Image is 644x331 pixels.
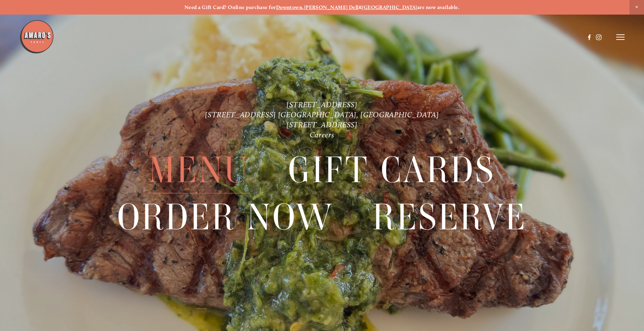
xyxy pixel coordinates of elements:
strong: Need a Gift Card? Online purchase for [184,4,276,10]
a: Downtown [276,4,303,10]
a: [GEOGRAPHIC_DATA] [362,4,417,10]
strong: , [302,4,304,10]
strong: are now available. [417,4,460,10]
a: Gift Cards [288,147,495,193]
strong: & [359,4,362,10]
a: [PERSON_NAME] Dell [304,4,359,10]
a: Order Now [117,194,334,240]
a: Menu [149,147,249,193]
a: [STREET_ADDRESS] [286,100,358,109]
a: Reserve [372,194,527,240]
img: Amaro's Table [19,19,54,54]
a: [STREET_ADDRESS] [286,120,358,129]
a: [STREET_ADDRESS] [GEOGRAPHIC_DATA], [GEOGRAPHIC_DATA] [205,110,439,119]
a: Careers [310,130,335,139]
